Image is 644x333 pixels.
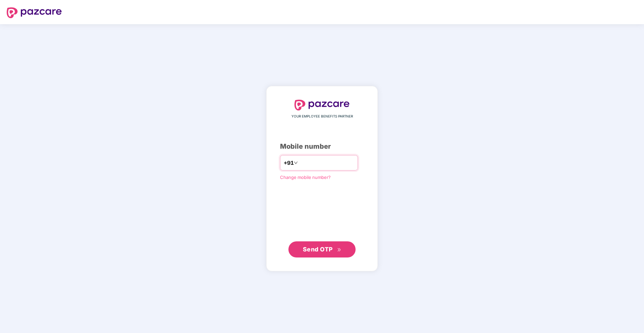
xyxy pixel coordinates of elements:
span: double-right [337,248,341,252]
span: down [294,161,298,165]
a: Change mobile number? [280,175,331,180]
img: logo [294,100,350,110]
div: Mobile number [280,141,364,152]
span: +91 [284,159,294,167]
span: Send OTP [303,246,333,253]
button: Send OTPdouble-right [288,241,356,257]
img: logo [7,7,62,18]
span: YOUR EMPLOYEE BENEFITS PARTNER [291,114,353,119]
